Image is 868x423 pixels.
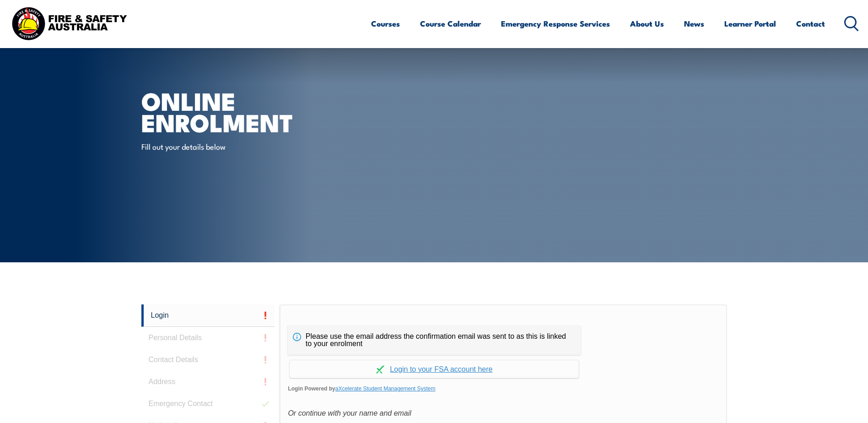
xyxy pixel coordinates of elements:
div: Please use the email address the confirmation email was sent to as this is linked to your enrolment [288,325,581,355]
p: Fill out your details below [141,141,308,152]
span: Login Powered by [288,382,718,396]
a: News [684,11,704,36]
a: Emergency Response Services [501,11,610,36]
a: aXcelerate Student Management System [335,385,436,392]
a: Learner Portal [724,11,776,36]
a: Login [141,304,275,327]
a: Courses [371,11,400,36]
a: About Us [630,11,664,36]
img: Log in withaxcelerate [376,365,384,374]
a: Contact [796,11,825,36]
a: Course Calendar [420,11,481,36]
div: Or continue with your name and email [288,407,718,420]
h1: Online Enrolment [141,90,367,132]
